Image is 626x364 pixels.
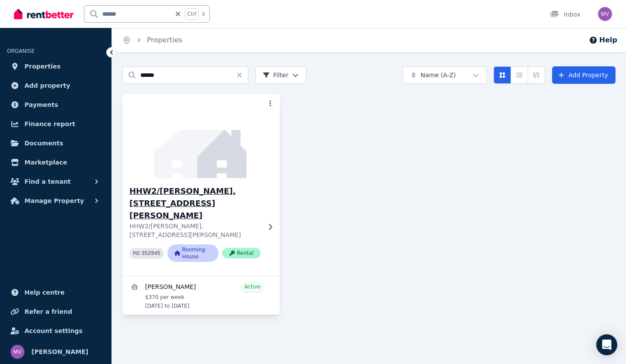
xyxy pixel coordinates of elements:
[24,119,75,129] span: Finance report
[147,36,182,44] a: Properties
[7,154,104,171] a: Marketplace
[222,248,261,258] span: Rental
[122,94,280,276] a: HHW2/Louise, 109 Lytton RdHHW2/[PERSON_NAME], [STREET_ADDRESS][PERSON_NAME]HHW2/[PERSON_NAME], [S...
[24,61,61,72] span: Properties
[263,71,289,79] span: Filter
[236,66,248,84] button: Clear search
[7,303,104,320] a: Refer a friend
[494,66,545,84] div: View options
[24,138,63,148] span: Documents
[167,244,219,262] span: Rooming House
[7,192,104,209] button: Manage Property
[31,347,88,357] span: [PERSON_NAME]
[421,71,456,79] span: Name (A-Z)
[552,66,616,84] a: Add Property
[403,66,487,84] button: Name (A-Z)
[10,345,24,359] img: Marisa Vecchio
[24,196,84,206] span: Manage Property
[24,100,58,110] span: Payments
[142,251,160,257] code: 352845
[255,66,306,84] button: Filter
[511,66,528,84] button: Compact list view
[24,326,83,336] span: Account settings
[14,7,73,21] img: RentBetter
[7,284,104,301] a: Help centre
[598,7,612,21] img: Marisa Vecchio
[24,157,67,168] span: Marketplace
[24,287,65,298] span: Help centre
[129,222,261,239] p: HHW2/[PERSON_NAME], [STREET_ADDRESS][PERSON_NAME]
[550,10,581,19] div: Inbox
[589,35,617,45] button: Help
[264,98,276,110] button: More options
[185,8,198,20] span: Ctrl
[202,10,205,17] span: k
[7,48,35,54] span: ORGANISE
[7,115,104,133] a: Finance report
[528,66,545,84] button: Expanded list view
[112,28,193,52] nav: Breadcrumb
[133,251,140,256] small: PID
[24,176,71,187] span: Find a tenant
[7,77,104,94] a: Add property
[494,66,511,84] button: Card view
[7,173,104,190] button: Find a tenant
[118,92,284,180] img: HHW2/Louise, 109 Lytton Rd
[596,334,617,355] div: Open Intercom Messenger
[24,80,70,91] span: Add property
[7,96,104,113] a: Payments
[122,276,280,315] a: View details for Austin Thomas Ariens
[24,306,72,317] span: Refer a friend
[7,58,104,75] a: Properties
[7,322,104,340] a: Account settings
[7,134,104,152] a: Documents
[129,185,261,222] h3: HHW2/[PERSON_NAME], [STREET_ADDRESS][PERSON_NAME]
